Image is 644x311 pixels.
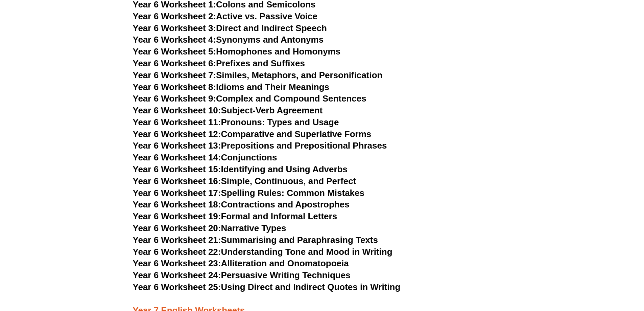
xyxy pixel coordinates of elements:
a: Year 6 Worksheet 9:Complex and Compound Sentences [133,93,366,104]
a: Year 6 Worksheet 16:Simple, Continuous, and Perfect [133,176,356,186]
a: Year 6 Worksheet 18:Contractions and Apostrophes [133,199,350,209]
a: Year 6 Worksheet 3:Direct and Indirect Speech [133,23,327,33]
a: Year 6 Worksheet 17:Spelling Rules: Common Mistakes [133,188,364,198]
span: Year 6 Worksheet 7: [133,70,216,80]
a: Year 6 Worksheet 19:Formal and Informal Letters [133,211,337,221]
span: Year 6 Worksheet 15: [133,164,221,174]
a: Year 6 Worksheet 10:Subject-Verb Agreement [133,105,323,115]
a: Year 6 Worksheet 12:Comparative and Superlative Forms [133,129,372,139]
span: Year 6 Worksheet 11: [133,117,221,127]
span: Year 6 Worksheet 6: [133,58,216,68]
a: Year 6 Worksheet 23:Alliteration and Onomatopoeia [133,258,349,268]
span: Year 6 Worksheet 5: [133,46,216,57]
a: Year 6 Worksheet 15:Identifying and Using Adverbs [133,164,348,174]
span: Year 6 Worksheet 10: [133,105,221,115]
span: Year 6 Worksheet 16: [133,176,221,186]
span: Year 6 Worksheet 4: [133,35,216,45]
a: Year 6 Worksheet 5:Homophones and Homonyms [133,46,341,57]
span: Year 6 Worksheet 9: [133,93,216,104]
a: Year 6 Worksheet 7:Similes, Metaphors, and Personification [133,70,383,80]
a: Year 6 Worksheet 21:Summarising and Paraphrasing Texts [133,235,378,245]
a: Year 6 Worksheet 6:Prefixes and Suffixes [133,58,305,68]
a: Year 6 Worksheet 4:Synonyms and Antonyms [133,35,324,45]
a: Year 6 Worksheet 22:Understanding Tone and Mood in Writing [133,247,392,257]
span: Year 6 Worksheet 13: [133,140,221,151]
span: Year 6 Worksheet 24: [133,270,221,280]
a: Year 6 Worksheet 24:Persuasive Writing Techniques [133,270,351,280]
span: Year 6 Worksheet 17: [133,188,221,198]
span: Year 6 Worksheet 23: [133,258,221,268]
span: Year 6 Worksheet 3: [133,23,216,33]
span: Year 6 Worksheet 20: [133,223,221,233]
span: Year 6 Worksheet 18: [133,199,221,209]
a: Year 6 Worksheet 11:Pronouns: Types and Usage [133,117,339,127]
a: Year 6 Worksheet 25:Using Direct and Indirect Quotes in Writing [133,282,401,292]
a: Year 6 Worksheet 13:Prepositions and Prepositional Phrases [133,140,387,151]
a: Year 6 Worksheet 8:Idioms and Their Meanings [133,82,329,92]
span: Year 6 Worksheet 8: [133,82,216,92]
span: Year 6 Worksheet 14: [133,152,221,162]
span: Year 6 Worksheet 19: [133,211,221,221]
span: Year 6 Worksheet 12: [133,129,221,139]
iframe: Chat Widget [531,235,644,311]
span: Year 6 Worksheet 2: [133,11,216,21]
a: Year 6 Worksheet 20:Narrative Types [133,223,286,233]
span: Year 6 Worksheet 25: [133,282,221,292]
a: Year 6 Worksheet 2:Active vs. Passive Voice [133,11,317,21]
span: Year 6 Worksheet 21: [133,235,221,245]
a: Year 6 Worksheet 14:Conjunctions [133,152,277,162]
span: Year 6 Worksheet 22: [133,247,221,257]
